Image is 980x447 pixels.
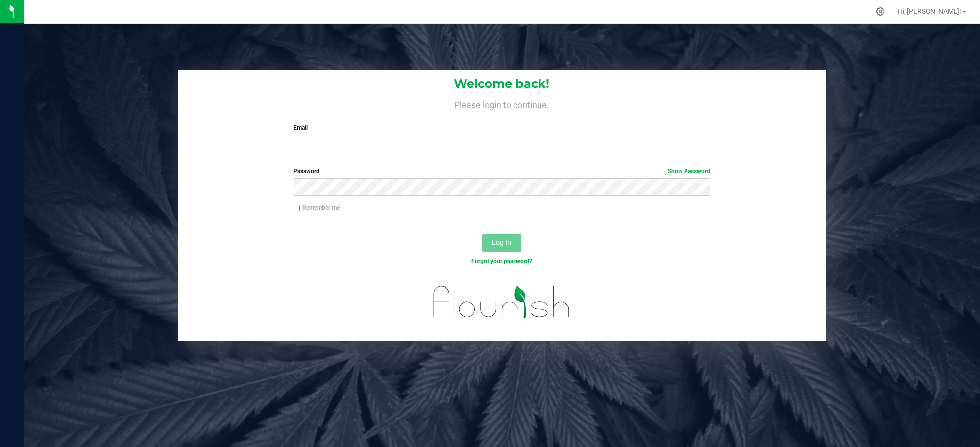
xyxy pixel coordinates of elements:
[294,168,319,175] span: Password
[421,276,583,328] img: flourish_logo.svg
[178,98,825,110] h4: Please login to continue.
[294,203,340,212] label: Remember me
[492,238,511,246] span: Log In
[874,7,886,16] div: Manage settings
[668,168,710,175] a: Show Password
[471,258,532,265] a: Forgot your password?
[898,7,961,15] span: Hi, [PERSON_NAME]!
[482,234,521,252] button: Log In
[294,205,300,212] input: Remember me
[178,77,825,90] h1: Welcome back!
[294,123,710,132] label: Email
